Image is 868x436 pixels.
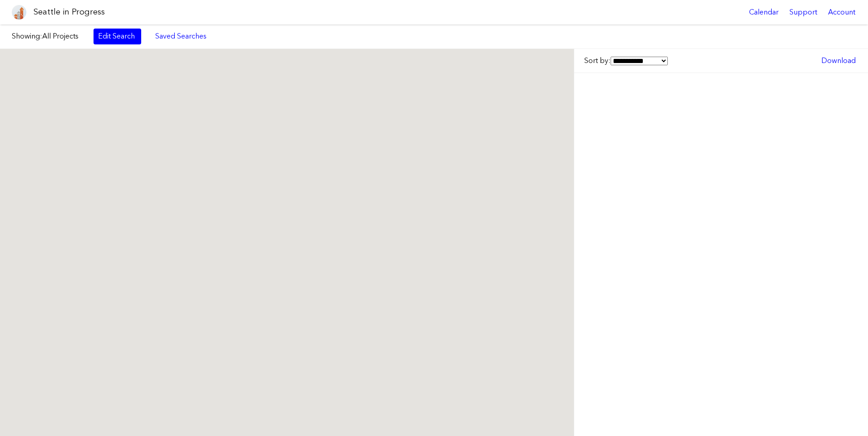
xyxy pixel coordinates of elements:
[42,32,79,40] span: All Projects
[150,29,212,44] a: Saved Searches
[817,53,860,68] a: Download
[94,29,141,44] a: Edit Search
[611,57,668,65] select: Sort by:
[584,56,668,66] label: Sort by:
[12,31,84,41] label: Showing:
[12,5,26,19] img: favicon-96x96.png
[34,6,105,18] h1: Seattle in Progress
